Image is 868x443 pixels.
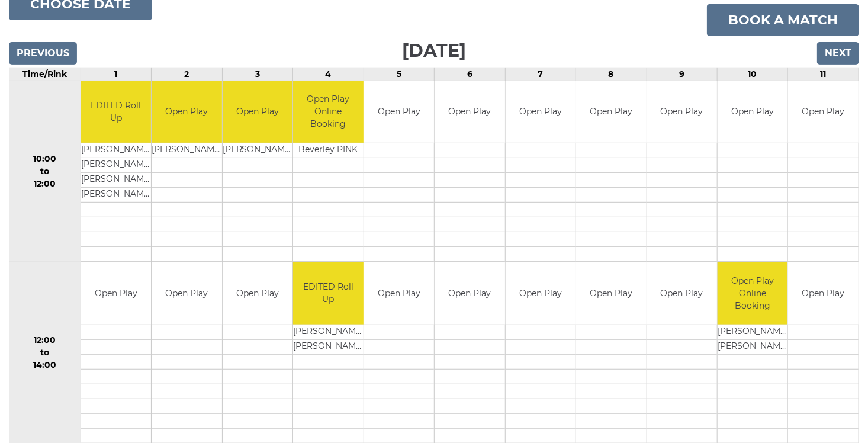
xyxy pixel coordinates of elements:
[223,81,292,143] td: Open Play
[293,68,364,81] td: 4
[506,81,576,143] td: Open Play
[788,68,859,81] td: 11
[647,262,717,325] td: Open Play
[718,262,787,325] td: Open Play Online Booking
[435,81,504,143] td: Open Play
[152,81,221,143] td: Open Play
[9,68,81,81] td: Time/Rink
[81,188,151,203] td: [PERSON_NAME]
[223,143,292,158] td: [PERSON_NAME]
[293,81,363,143] td: Open Play Online Booking
[505,68,576,81] td: 7
[435,68,505,81] td: 6
[647,68,717,81] td: 9
[718,325,787,339] td: [PERSON_NAME]
[81,158,151,173] td: [PERSON_NAME]
[9,42,77,65] input: Previous
[788,262,859,325] td: Open Play
[718,68,788,81] td: 10
[576,262,646,325] td: Open Play
[81,262,151,325] td: Open Play
[293,143,363,158] td: Beverley PINK
[81,143,151,158] td: [PERSON_NAME]
[81,81,151,143] td: EDITED Roll Up
[718,339,787,354] td: [PERSON_NAME]
[817,42,859,65] input: Next
[364,262,434,325] td: Open Play
[81,173,151,188] td: [PERSON_NAME]
[152,262,221,325] td: Open Play
[152,143,221,158] td: [PERSON_NAME]
[576,81,646,143] td: Open Play
[223,262,292,325] td: Open Play
[293,325,363,339] td: [PERSON_NAME]
[435,262,504,325] td: Open Play
[576,68,647,81] td: 8
[788,81,859,143] td: Open Play
[647,81,717,143] td: Open Play
[506,262,576,325] td: Open Play
[293,262,363,325] td: EDITED Roll Up
[707,4,859,36] a: Book a match
[152,68,222,81] td: 2
[81,68,151,81] td: 1
[364,68,434,81] td: 5
[9,81,81,262] td: 10:00 to 12:00
[718,81,787,143] td: Open Play
[222,68,292,81] td: 3
[364,81,434,143] td: Open Play
[293,339,363,354] td: [PERSON_NAME]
